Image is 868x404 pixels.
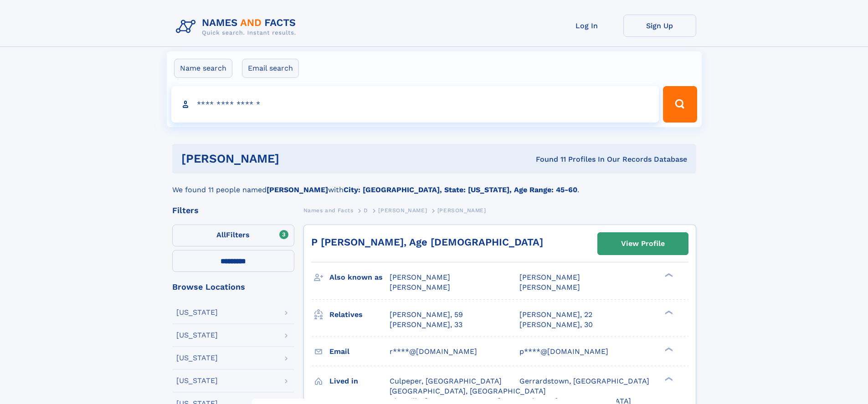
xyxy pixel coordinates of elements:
div: Browse Locations [172,283,294,291]
div: ❯ [663,376,673,382]
div: ❯ [663,272,673,278]
span: [PERSON_NAME] [519,273,580,281]
div: [US_STATE] [176,332,218,339]
span: D [364,207,368,214]
span: [PERSON_NAME] [390,283,450,291]
h3: Relatives [329,307,390,322]
label: Name search [174,59,232,78]
a: [PERSON_NAME], 30 [519,320,593,330]
div: [US_STATE] [176,377,218,384]
span: Culpeper, [GEOGRAPHIC_DATA] [390,377,502,385]
h3: Email [329,344,390,359]
h3: Also known as [329,270,390,285]
a: P [PERSON_NAME], Age [DEMOGRAPHIC_DATA] [311,236,543,248]
a: Names and Facts [303,205,354,216]
b: City: [GEOGRAPHIC_DATA], State: [US_STATE], Age Range: 45-60 [344,185,577,194]
span: All [216,230,226,239]
h3: Lived in [329,373,390,389]
button: Search Button [663,86,697,123]
span: [PERSON_NAME] [390,273,450,281]
input: search input [171,86,659,123]
h1: [PERSON_NAME] [181,153,408,164]
label: Filters [172,225,294,246]
label: Email search [242,59,299,78]
div: We found 11 people named with . [172,174,696,195]
a: D [364,205,368,216]
a: [PERSON_NAME], 33 [390,320,462,330]
a: [PERSON_NAME], 59 [390,310,463,320]
a: Sign Up [623,15,696,37]
span: Gerrardstown, [GEOGRAPHIC_DATA] [519,377,649,385]
span: [GEOGRAPHIC_DATA], [GEOGRAPHIC_DATA] [390,387,546,395]
a: [PERSON_NAME] [378,205,427,216]
a: Log In [550,15,623,37]
a: [PERSON_NAME], 22 [519,310,592,320]
div: Filters [172,206,294,215]
b: [PERSON_NAME] [267,185,328,194]
a: View Profile [598,233,688,255]
div: ❯ [663,346,673,352]
div: ❯ [663,309,673,315]
div: [US_STATE] [176,309,218,316]
span: [PERSON_NAME] [519,283,580,291]
img: Logo Names and Facts [172,15,303,39]
div: [US_STATE] [176,354,218,362]
span: [PERSON_NAME] [437,207,486,214]
span: [PERSON_NAME] [378,207,427,214]
div: Found 11 Profiles In Our Records Database [407,154,687,164]
div: View Profile [621,233,665,254]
